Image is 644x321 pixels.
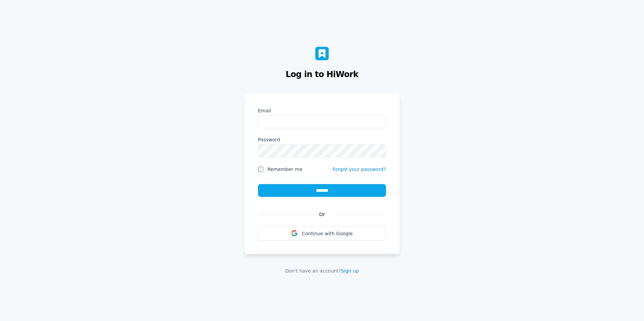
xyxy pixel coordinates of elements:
a: Sign up [341,268,359,274]
span: Continue with Google [302,231,353,236]
label: Remember me [267,166,302,173]
label: Password [258,136,386,143]
button: Continue with Google [258,226,386,241]
label: Email [258,107,386,114]
a: Forgot your password? [332,167,386,172]
p: Don't have an account? [245,267,399,274]
span: Or [311,210,333,218]
h2: Log in to HiWork [247,68,397,80]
